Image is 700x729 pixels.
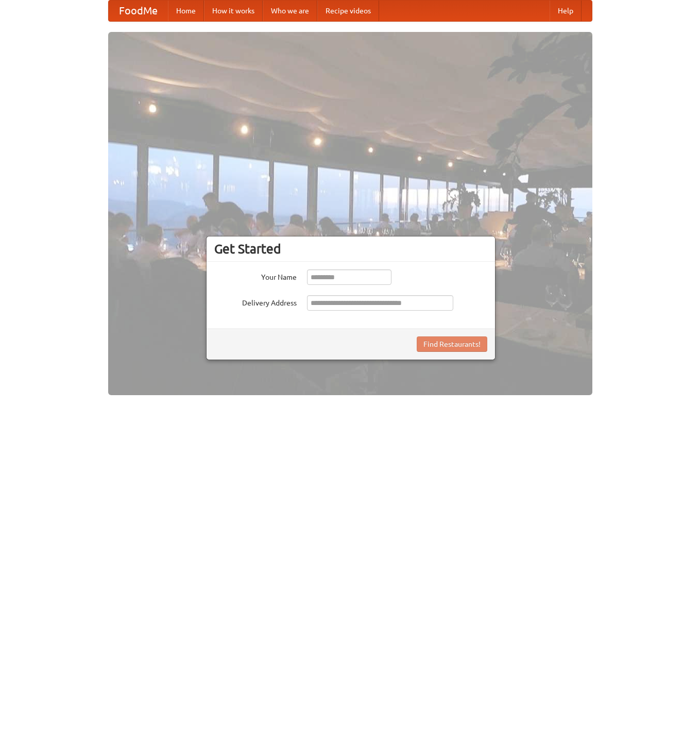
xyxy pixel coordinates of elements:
[317,1,379,21] a: Recipe videos
[214,241,487,257] h3: Get Started
[214,269,297,282] label: Your Name
[550,1,582,21] a: Help
[204,1,263,21] a: How it works
[168,1,204,21] a: Home
[263,1,317,21] a: Who we are
[417,336,487,352] button: Find Restaurants!
[109,1,168,21] a: FoodMe
[214,295,297,308] label: Delivery Address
